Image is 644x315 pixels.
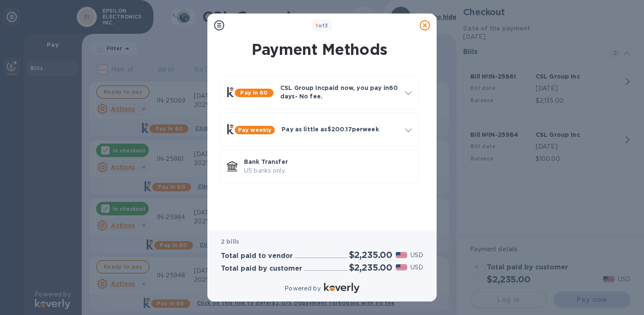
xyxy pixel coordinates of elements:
[324,283,360,293] img: Logo
[396,264,407,270] img: USD
[396,252,407,258] img: USD
[240,90,268,96] b: Pay in 60
[244,157,412,166] p: Bank Transfer
[284,284,320,293] p: Powered by
[316,22,328,29] b: of 3
[221,265,302,273] h3: Total paid by customer
[221,252,293,260] h3: Total paid to vendor
[244,166,412,175] p: US banks only.
[349,250,392,260] h2: $2,235.00
[411,251,423,260] p: USD
[280,84,398,100] p: CSL Group Inc paid now, you pay in 60 days - No fee.
[238,127,271,133] b: Pay weekly
[282,125,398,133] p: Pay as little as $200.17 per week
[411,263,423,272] p: USD
[218,41,421,58] h1: Payment Methods
[349,262,392,273] h2: $2,235.00
[316,22,318,29] span: 1
[221,238,239,245] b: 2 bills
